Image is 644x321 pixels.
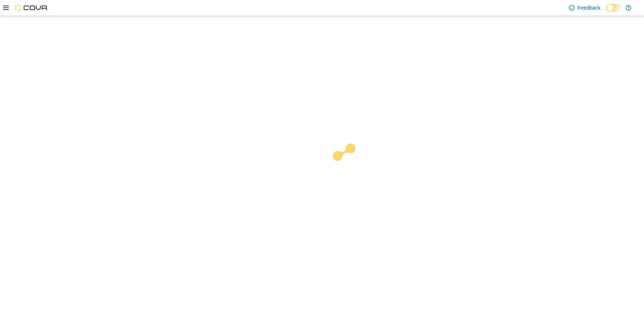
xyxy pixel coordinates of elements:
a: Feedback [566,0,603,15]
img: Cova [15,4,48,11]
img: cova-loader [322,138,378,194]
input: Dark Mode [606,4,622,12]
span: Dark Mode [606,12,607,12]
span: Feedback [578,4,600,11]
